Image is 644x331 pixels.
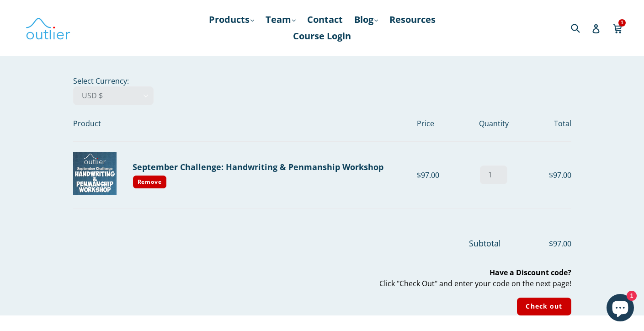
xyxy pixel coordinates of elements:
[204,11,259,28] a: Products
[469,238,501,249] span: Subtotal
[48,75,596,315] div: Select Currency:
[303,11,347,28] a: Contact
[133,175,167,189] a: Remove
[350,11,383,28] a: Blog
[569,18,594,37] input: Search
[417,170,463,181] div: $97.00
[613,17,623,38] a: 1
[517,298,571,315] input: Check out
[463,105,525,142] th: Quantity
[73,267,571,289] p: Click "Check Out" and enter your code on the next page!
[261,11,300,28] a: Team
[618,19,626,26] span: 1
[604,294,637,324] inbox-online-store-chat: Shopify online store chat
[525,170,571,181] div: $97.00
[503,238,571,249] span: $97.00
[525,105,571,142] th: Total
[417,105,463,142] th: Price
[385,11,440,28] a: Resources
[73,105,417,142] th: Product
[133,161,383,172] a: September Challenge: Handwriting & Penmanship Workshop
[490,267,571,278] b: Have a Discount code?
[288,28,356,44] a: Course Login
[25,15,71,41] img: Outlier Linguistics
[73,152,117,195] img: September Challenge: Handwriting & Penmanship Workshop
